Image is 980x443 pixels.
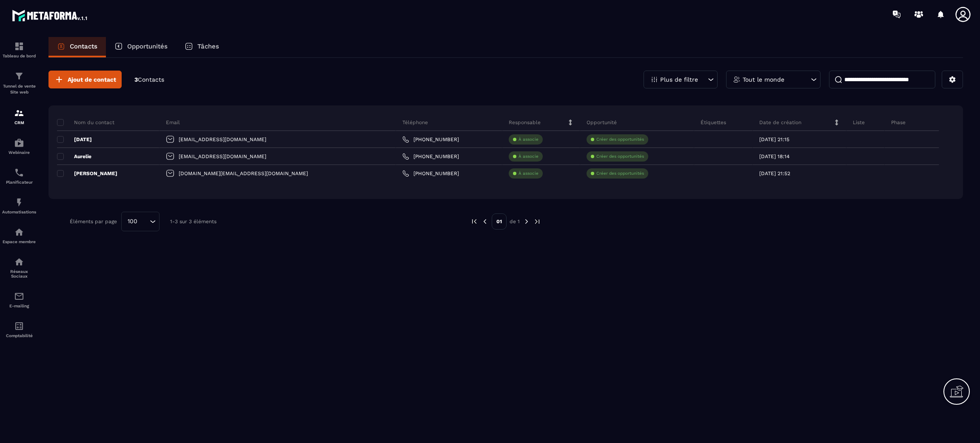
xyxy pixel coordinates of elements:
input: Search for option [140,217,148,226]
p: [DATE] [57,136,92,143]
img: scheduler [14,168,24,178]
img: automations [14,227,24,237]
p: Éléments par page [70,219,117,224]
span: 100 [125,217,140,226]
p: Phase [891,119,906,126]
a: Tâches [176,37,228,57]
img: prev [470,218,478,225]
a: Contacts [48,37,106,57]
p: [DATE] 21:52 [759,170,790,176]
a: formationformationTableau de bord [2,35,36,65]
p: À associe [518,170,538,176]
p: Tâches [197,43,219,50]
img: next [533,218,541,225]
a: automationsautomationsWebinaire [2,131,36,161]
p: 01 [492,213,507,230]
a: formationformationTunnel de vente Site web [2,65,36,102]
img: prev [481,218,489,225]
p: Créer des opportunités [596,153,644,159]
div: Search for option [121,212,160,231]
p: Étiquettes [701,119,726,126]
a: automationsautomationsAutomatisations [2,191,36,221]
a: emailemailE-mailing [2,285,36,315]
img: automations [14,138,24,148]
p: Plus de filtre [660,77,698,82]
p: CRM [2,120,36,125]
p: Email [166,119,180,126]
p: Automatisations [2,210,36,214]
p: À associe [518,136,538,142]
img: email [14,291,24,301]
p: Tout le monde [743,77,784,82]
p: [PERSON_NAME] [57,170,117,177]
p: Opportunités [127,43,168,50]
span: Ajout de contact [68,75,116,84]
p: Responsable [509,119,541,126]
img: accountant [14,321,24,331]
p: Téléphone [402,119,428,126]
img: next [523,218,530,225]
img: social-network [14,257,24,267]
p: Contacts [70,43,97,50]
p: Tunnel de vente Site web [2,83,36,95]
p: Comptabilité [2,333,36,338]
p: Créer des opportunités [596,170,644,176]
p: [DATE] 21:15 [759,136,789,142]
a: schedulerschedulerPlanificateur [2,161,36,191]
p: À associe [518,153,538,159]
p: Espace membre [2,239,36,244]
p: de 1 [510,218,520,225]
a: social-networksocial-networkRéseaux Sociaux [2,250,36,285]
p: Opportunité [587,119,617,126]
p: Liste [853,119,865,126]
p: E-mailing [2,304,36,308]
button: Ajout de contact [48,71,122,88]
p: Webinaire [2,150,36,155]
a: formationformationCRM [2,102,36,131]
p: Réseaux Sociaux [2,269,36,278]
a: [PHONE_NUMBER] [402,153,459,160]
p: Nom du contact [57,119,114,126]
img: logo [12,8,88,23]
a: automationsautomationsEspace membre [2,221,36,250]
span: Contacts [138,76,164,83]
a: [PHONE_NUMBER] [402,136,459,143]
p: Date de création [759,119,801,126]
img: formation [14,41,24,51]
p: Aurelie [57,153,91,160]
p: Tableau de bord [2,54,36,58]
a: Opportunités [106,37,176,57]
p: 1-3 sur 3 éléments [170,219,217,224]
p: [DATE] 18:14 [759,153,789,159]
img: automations [14,197,24,207]
a: [PHONE_NUMBER] [402,170,459,177]
p: Créer des opportunités [596,136,644,142]
p: Planificateur [2,180,36,185]
a: accountantaccountantComptabilité [2,315,36,344]
img: formation [14,71,24,81]
img: formation [14,108,24,118]
p: 3 [134,76,164,84]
